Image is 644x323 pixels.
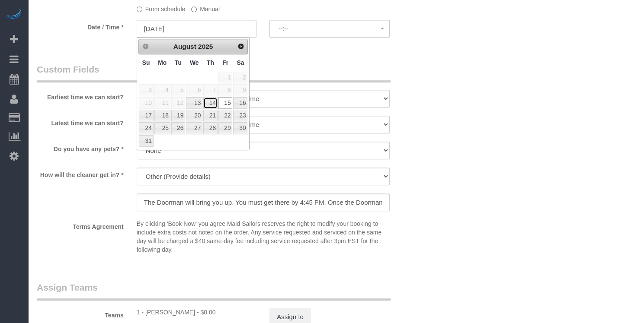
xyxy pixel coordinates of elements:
a: 15 [218,97,232,109]
span: Monday [158,59,167,66]
img: Automaid Logo [5,9,22,21]
a: 27 [186,122,202,134]
a: 16 [233,97,247,109]
a: 22 [218,110,232,121]
span: Wednesday [190,59,199,66]
span: 3 [139,84,154,96]
span: 7 [203,84,218,96]
span: 4 [154,84,170,96]
input: Manual [191,6,197,12]
a: 28 [203,122,218,134]
a: 29 [218,122,232,134]
label: Manual [191,2,220,13]
span: Friday [222,59,228,66]
legend: Assign Teams [37,281,391,301]
a: 25 [154,122,170,134]
input: From schedule [137,6,142,12]
span: August [173,43,196,50]
span: 1 [218,72,232,83]
a: 14 [203,97,218,109]
a: 18 [154,110,170,121]
span: 2025 [198,43,213,50]
a: 17 [139,110,154,121]
a: Prev [140,40,152,52]
input: MM/DD/YYYY [137,20,257,38]
label: Do you have any pets? * [30,142,130,153]
span: 8 [218,84,232,96]
span: Next [237,43,244,50]
a: 19 [171,110,185,121]
span: 9 [233,84,247,96]
span: Tuesday [175,59,182,66]
a: 24 [139,122,154,134]
p: By clicking 'Book Now' you agree Maid Sailors reserves the right to modify your booking to includ... [137,219,390,254]
span: 2 [233,72,247,83]
label: Terms Agreement [30,219,130,231]
span: Sunday [142,59,150,66]
label: How will the cleaner get in? * [30,168,130,179]
legend: Custom Fields [37,63,391,82]
a: 31 [139,135,154,147]
a: 26 [171,122,185,134]
label: Teams [30,308,130,320]
span: Saturday [237,59,244,66]
div: 0 hours x $17.00/hour [137,308,257,317]
span: 10 [139,97,154,109]
a: Next [235,40,247,52]
span: --:-- [279,25,381,32]
a: 13 [186,97,202,109]
label: Date / Time * [30,20,130,32]
a: 20 [186,110,202,121]
label: Latest time we can start? [30,116,130,127]
label: Earliest time we can start? [30,90,130,101]
span: 5 [171,84,185,96]
label: From schedule [137,2,186,13]
span: 11 [154,97,170,109]
a: 23 [233,110,247,121]
span: Thursday [207,59,214,66]
span: 12 [171,97,185,109]
a: 21 [203,110,218,121]
a: 30 [233,122,247,134]
span: Prev [142,43,149,50]
span: 6 [186,84,202,96]
button: --:-- [269,20,390,38]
